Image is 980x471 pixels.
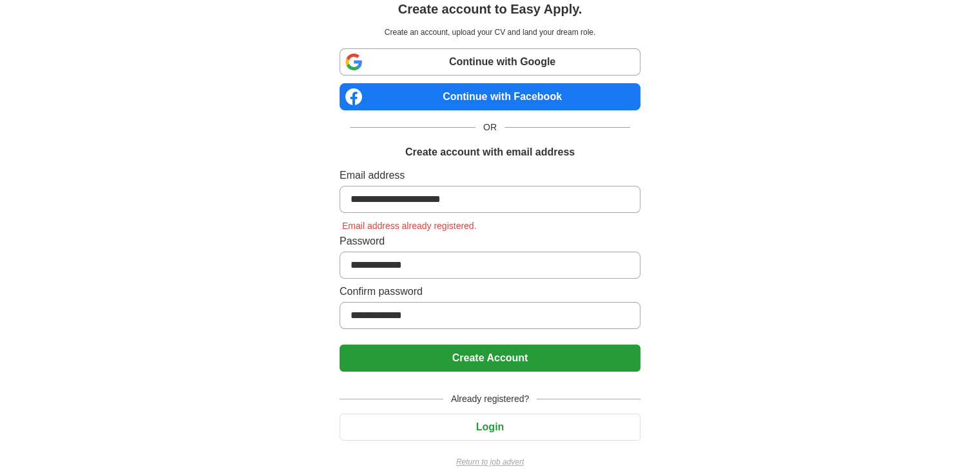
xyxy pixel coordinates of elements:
[340,221,479,231] span: Email address already registered.
[340,345,640,372] button: Create Account
[340,83,640,110] a: Continue with Facebook
[340,284,640,299] label: Confirm password
[340,234,640,249] label: Password
[443,392,537,406] span: Already registered?
[342,26,638,38] p: Create an account, upload your CV and land your dream role.
[340,456,640,468] a: Return to job advert
[340,48,640,75] a: Continue with Google
[340,421,640,432] a: Login
[340,414,640,441] button: Login
[340,168,640,183] label: Email address
[405,145,575,160] h1: Create account with email address
[476,121,504,134] span: OR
